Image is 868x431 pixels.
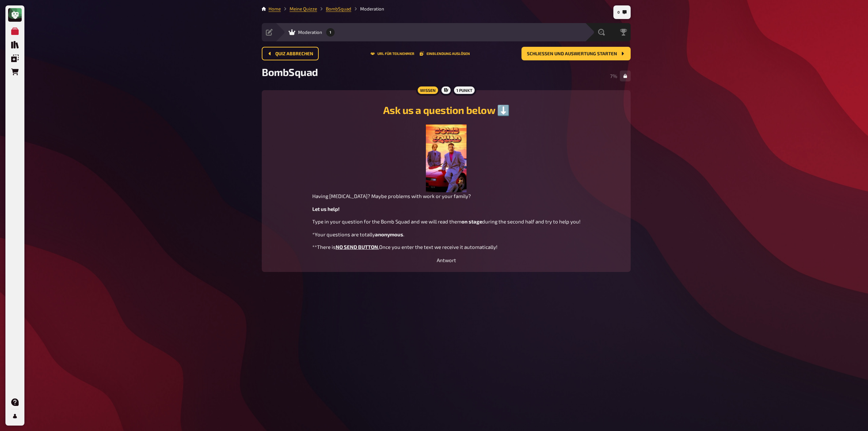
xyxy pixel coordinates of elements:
[281,5,317,12] li: Meine Quizze
[426,124,466,192] img: image
[521,47,631,60] button: Schließen und Auswertung starten
[312,206,340,212] span: Let us help!
[325,27,336,38] button: 1
[403,231,404,237] span: .
[312,193,471,199] span: Having [MEDICAL_DATA]? Maybe problems with work or your family?
[371,52,414,56] button: URL für Teilnehmer
[330,31,331,34] span: 1
[420,52,470,56] button: Einblendung auslösen
[461,218,482,224] span: on stage
[379,244,497,250] span: Once you enter the text we receive it automatically!
[482,218,580,224] span: during the second half and try to help you!
[326,6,351,12] a: BombSquad
[262,47,319,60] button: Quiz abbrechen
[290,6,317,12] a: Meine Quizze
[527,52,617,56] span: Schließen und Auswertung starten
[336,244,378,250] span: NO SEND BUTTON
[375,231,403,237] span: anonymous
[269,6,281,12] a: Home
[317,5,351,12] li: BombSquad
[610,73,617,79] span: 7 %
[312,231,375,237] span: *Your questions are totally
[298,30,322,35] span: Moderation
[378,244,379,250] span: .
[452,85,476,96] div: 1 Punkt
[615,7,629,18] button: 0
[269,5,281,12] li: Home
[275,52,313,56] span: Quiz abbrechen
[416,85,440,96] div: Wissen
[270,104,623,116] h2: Ask us a question below ⬇️
[262,66,318,78] span: BombSquad
[312,244,336,250] span: **There is
[351,5,384,12] li: Moderation
[312,218,461,224] span: Type in your question for the Bomb Squad and we will read them
[270,256,623,264] p: Antwort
